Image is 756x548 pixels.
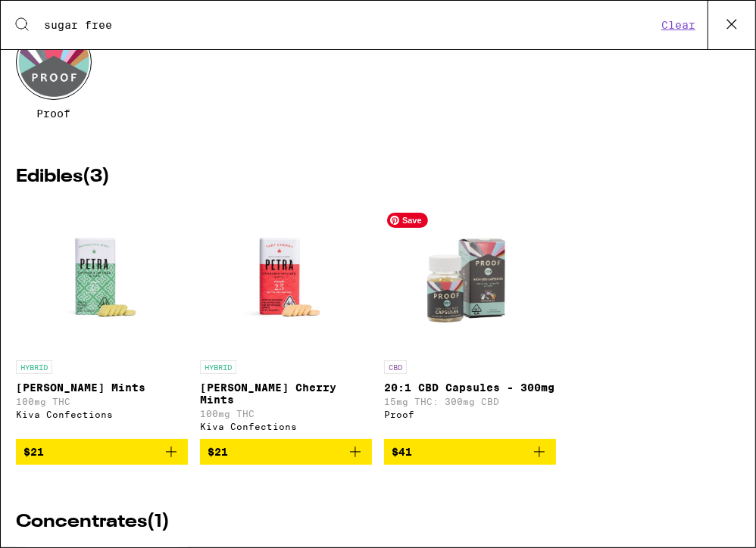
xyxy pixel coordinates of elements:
div: Proof [384,409,556,419]
p: [PERSON_NAME] Mints [16,381,188,394]
input: Search for products & categories [43,18,657,32]
p: CBD [384,360,407,374]
button: Add to bag [200,439,372,465]
h2: Edibles ( 3 ) [16,168,740,186]
a: Open page for Petra Tart Cherry Mints from Kiva Confections [200,201,372,439]
button: Add to bag [16,439,188,465]
span: $21 [208,446,228,458]
img: Kiva Confections - Petra Tart Cherry Mints [211,201,362,353]
img: Kiva Confections - Petra Moroccan Mints [27,201,178,353]
p: HYBRID [200,360,236,374]
button: Add to bag [384,439,556,465]
p: 20:1 CBD Capsules - 300mg [384,381,556,394]
p: HYBRID [16,360,52,374]
div: Kiva Confections [16,409,188,419]
span: Save [387,213,428,228]
p: 100mg THC [16,397,188,406]
span: $21 [23,446,44,458]
h2: Concentrates ( 1 ) [16,513,740,531]
img: Proof - 20:1 CBD Capsules - 300mg [386,201,555,353]
a: Open page for Petra Moroccan Mints from Kiva Confections [16,201,188,439]
p: 15mg THC: 300mg CBD [384,397,556,406]
span: $41 [392,446,412,458]
span: Proof [37,107,71,120]
p: [PERSON_NAME] Cherry Mints [200,381,372,406]
button: Clear [657,18,700,32]
div: Kiva Confections [200,422,372,431]
p: 100mg THC [200,409,372,419]
a: Open page for 20:1 CBD Capsules - 300mg from Proof [384,201,556,439]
